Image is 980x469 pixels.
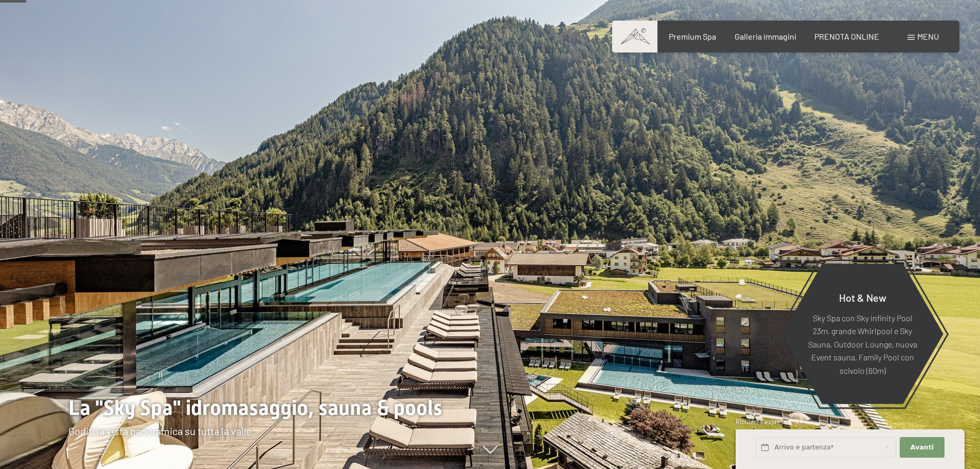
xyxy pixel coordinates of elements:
[735,31,796,41] a: Galleria immagini
[900,437,944,458] button: Avanti
[911,443,934,452] span: Avanti
[781,263,944,405] a: Hot & New Sky Spa con Sky infinity Pool 23m, grande Whirlpool e Sky Sauna, Outdoor Lounge, nuova ...
[917,31,939,41] span: Menu
[736,418,787,426] span: Richiesta express
[814,31,879,41] a: PRENOTA ONLINE
[839,291,886,303] span: Hot & New
[669,31,716,41] a: Premium Spa
[807,311,918,377] p: Sky Spa con Sky infinity Pool 23m, grande Whirlpool e Sky Sauna, Outdoor Lounge, nuova Event saun...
